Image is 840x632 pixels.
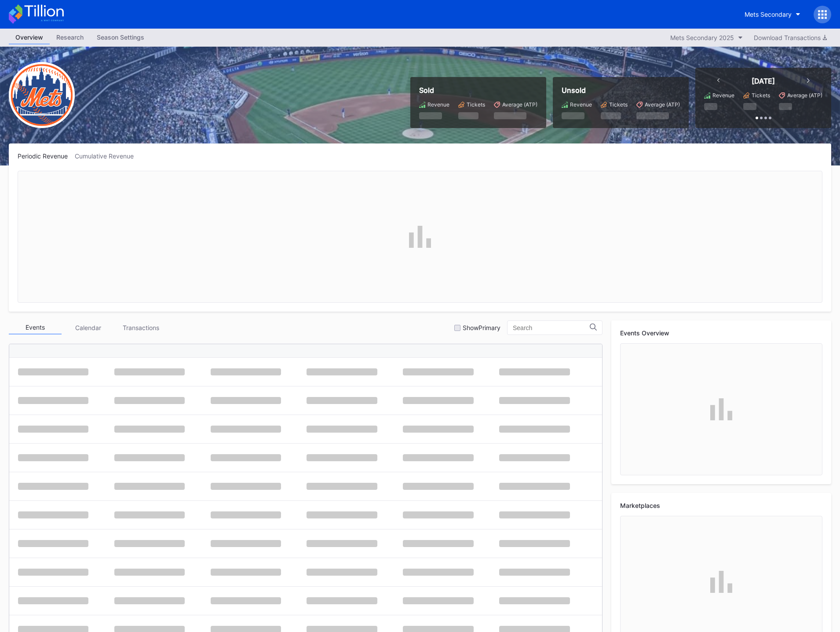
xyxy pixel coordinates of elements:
[670,34,734,41] div: Mets Secondary 2025
[738,6,807,22] button: Mets Secondary
[620,502,822,509] div: Marketplaces
[712,92,734,99] div: Revenue
[90,31,151,44] div: Season Settings
[752,77,775,85] div: [DATE]
[754,34,827,41] div: Download Transactions
[745,11,792,18] div: Mets Secondary
[645,101,680,108] div: Average (ATP)
[620,329,822,337] div: Events Overview
[609,101,628,108] div: Tickets
[562,86,680,95] div: Unsold
[467,101,485,108] div: Tickets
[570,101,592,108] div: Revenue
[75,152,141,160] div: Cumulative Revenue
[114,321,167,334] div: Transactions
[9,62,75,128] img: New-York-Mets-Transparent.png
[9,31,50,44] a: Overview
[502,101,537,108] div: Average (ATP)
[419,86,537,95] div: Sold
[9,321,62,334] div: Events
[18,152,75,160] div: Periodic Revenue
[427,101,449,108] div: Revenue
[752,92,770,99] div: Tickets
[50,31,90,44] div: Research
[90,31,151,44] a: Season Settings
[50,31,90,44] a: Research
[62,321,114,334] div: Calendar
[749,32,831,44] button: Download Transactions
[787,92,822,99] div: Average (ATP)
[666,32,747,44] button: Mets Secondary 2025
[513,324,590,331] input: Search
[463,324,500,331] div: Show Primary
